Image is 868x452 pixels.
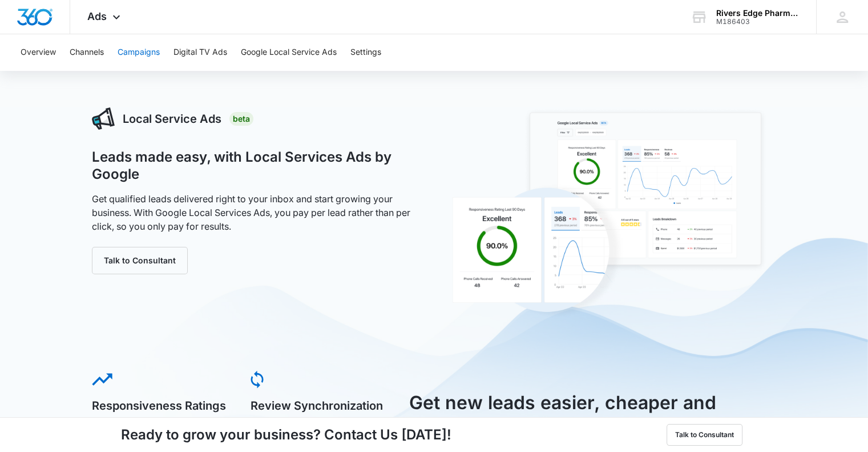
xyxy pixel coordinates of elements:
[118,34,160,71] button: Campaigns
[350,34,381,71] button: Settings
[716,18,800,26] div: account id
[21,34,56,71] button: Overview
[70,34,104,71] button: Channels
[87,10,107,22] span: Ads
[173,34,227,71] button: Digital TV Ads
[716,9,800,18] div: account name
[241,34,337,71] button: Google Local Service Ads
